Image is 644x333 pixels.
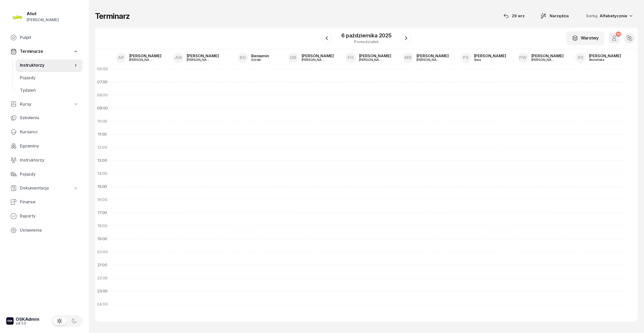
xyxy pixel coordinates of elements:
span: Pojazdy [20,74,78,81]
a: Raporty [6,210,83,222]
a: Egzaminy [6,140,83,152]
div: 08:00 [95,89,110,102]
div: 10 [616,32,621,37]
span: Pojazdy [20,171,78,178]
span: MR [405,55,412,60]
div: [PERSON_NAME] [302,54,334,58]
span: PS [463,55,469,60]
button: 29 wrz [499,11,529,21]
div: 22:00 [95,272,110,285]
div: 11:00 [95,128,110,141]
a: Instruktorzy [6,154,83,166]
a: PW[PERSON_NAME][PERSON_NAME] [514,51,568,65]
div: 06:00 [95,62,110,76]
span: RS [578,55,583,60]
div: Siwa [474,58,499,61]
span: AP [118,55,124,60]
div: 14:00 [95,167,110,180]
a: Instruktorzy [16,59,83,72]
div: [PERSON_NAME] [417,54,449,58]
button: Sortuj Alfabetycznie [580,10,638,21]
div: Atut [27,12,59,16]
a: AN[PERSON_NAME][PERSON_NAME] [169,51,223,65]
div: [PERSON_NAME] [589,54,621,58]
div: [PERSON_NAME] [417,58,442,61]
a: Pulpit [6,31,83,44]
span: Dokumentacja [20,185,49,192]
div: [PERSON_NAME] [302,58,327,61]
h1: Terminarz [95,11,130,21]
button: 10 [609,33,619,43]
div: 09:00 [95,102,110,115]
span: AN [175,55,182,60]
span: FH [348,55,354,60]
div: 15:00 [95,180,110,193]
a: Szkolenia [6,112,83,124]
div: [PERSON_NAME] [129,58,154,61]
span: Raporty [20,213,78,220]
span: Instruktorzy [20,62,73,69]
a: Pojazdy [16,72,83,84]
span: Narzędzia [550,13,569,19]
div: [PERSON_NAME] [27,16,59,23]
a: Ustawienia [6,224,83,237]
span: PW [519,55,527,60]
span: DB [290,55,296,60]
span: Szkolenia [20,114,78,121]
a: MR[PERSON_NAME][PERSON_NAME] [399,51,453,65]
div: [PERSON_NAME] [187,54,219,58]
button: Narzędzia [536,11,573,21]
a: Finanse [6,196,83,208]
span: Sortuj [586,13,599,19]
div: [PERSON_NAME] [531,58,557,61]
span: Kursy [20,101,31,108]
div: [PERSON_NAME] [359,58,384,61]
a: Tydzień [16,84,83,97]
a: RS[PERSON_NAME]Słomińska [571,51,625,65]
div: Słomińska [589,58,614,61]
a: AP[PERSON_NAME][PERSON_NAME] [112,51,166,65]
div: 10:00 [95,115,110,128]
div: [PERSON_NAME] [359,54,391,58]
a: Terminarze [6,45,83,58]
div: [PERSON_NAME] [187,58,212,61]
span: Instruktorzy [20,157,78,164]
span: Tydzień [20,87,78,94]
span: Finanse [20,199,78,205]
div: 17:00 [95,206,110,219]
a: Dokumentacja [6,182,83,194]
span: Ustawienia [20,227,78,234]
span: Kursanci [20,129,78,135]
div: 07:00 [95,76,110,89]
a: Pojazdy [6,168,83,181]
span: Pulpit [20,34,78,41]
span: Terminarze [20,48,43,55]
div: poniedziałek [341,40,391,44]
a: FH[PERSON_NAME][PERSON_NAME] [341,51,395,65]
span: BG [240,55,246,60]
div: [PERSON_NAME] [129,54,161,58]
div: 6 października 2025 [341,33,391,38]
a: DB[PERSON_NAME][PERSON_NAME] [284,51,338,65]
span: Egzaminy [20,143,78,150]
a: BGBeniaminGórski [233,51,273,65]
div: 18:00 [95,219,110,232]
div: 24:00 [95,298,110,311]
div: 13:00 [95,154,110,167]
div: 19:00 [95,232,110,245]
div: OSKAdmin [16,317,39,321]
span: Alfabetycznie [600,13,627,18]
div: 21:00 [95,259,110,272]
div: 29 wrz [504,13,525,19]
img: logo-xs-dark@2x.png [6,317,14,325]
div: [PERSON_NAME] [474,54,506,58]
div: 20:00 [95,245,110,259]
div: [PERSON_NAME] [531,54,564,58]
div: v4.1.0 [16,321,39,325]
div: Warstwy [572,35,599,42]
div: 12:00 [95,141,110,154]
div: Górski [251,58,269,61]
a: PS[PERSON_NAME]Siwa [456,51,510,65]
div: 16:00 [95,193,110,206]
div: 23:00 [95,285,110,298]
